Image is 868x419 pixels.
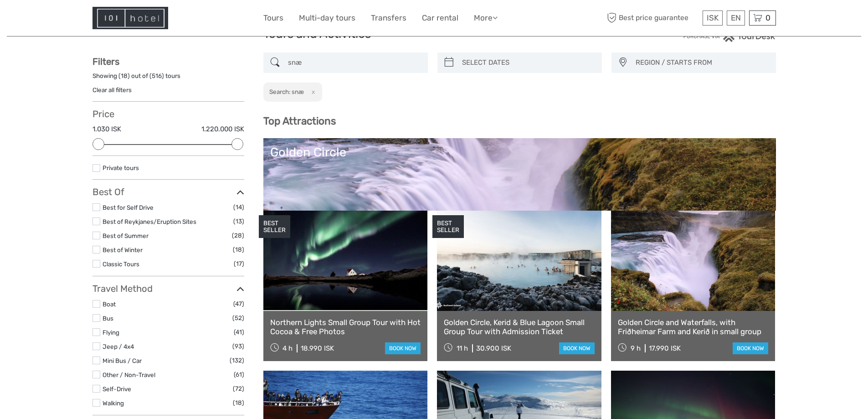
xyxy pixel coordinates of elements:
[103,357,142,364] a: Mini Bus / Car
[92,124,121,134] label: 1.030 ISK
[103,232,149,239] a: Best of Summer
[92,86,132,93] a: Clear all filters
[457,344,468,352] span: 11 h
[727,10,745,26] div: EN
[103,399,124,407] a: Walking
[92,72,244,86] div: Showing ( ) out of ( ) tours
[299,11,355,25] a: Multi-day tours
[103,204,154,211] a: Best for Self Drive
[305,87,318,97] button: x
[92,7,168,29] img: Hotel Information
[103,343,134,350] a: Jeep / 4x4
[232,230,244,241] span: (28)
[605,10,700,26] span: Best price guarantee
[476,344,511,352] div: 30.900 ISK
[559,342,595,354] a: book now
[103,329,119,336] a: Flying
[301,344,334,352] div: 18.990 ISK
[233,398,244,408] span: (18)
[92,109,244,119] h3: Price
[458,55,597,71] input: SELECT DATES
[234,369,244,380] span: (61)
[201,124,244,134] label: 1.220.000 ISK
[733,342,768,354] a: book now
[631,344,641,352] span: 9 h
[103,385,131,393] a: Self-Drive
[649,344,681,352] div: 17.990 ISK
[270,145,769,209] a: Golden Circle
[103,371,155,378] a: Other / Non-Travel
[234,327,244,337] span: (41)
[284,55,423,71] input: SEARCH
[263,11,283,25] a: Tours
[233,216,244,227] span: (13)
[422,11,458,25] a: Car rental
[103,218,196,225] a: Best of Reykjanes/Eruption Sites
[270,318,421,336] a: Northern Lights Small Group Tour with Hot Cocoa & Free Photos
[92,186,244,197] h3: Best Of
[269,88,304,95] h2: Search: snæ
[444,318,595,336] a: Golden Circle, Kerid & Blue Lagoon Small Group Tour with Admission Ticket
[371,11,406,25] a: Transfers
[232,313,244,323] span: (52)
[233,244,244,255] span: (18)
[270,145,769,160] div: Golden Circle
[234,259,244,269] span: (17)
[233,383,244,394] span: (72)
[432,215,464,238] div: BEST SELLER
[103,300,116,308] a: Boat
[233,299,244,309] span: (47)
[282,344,293,352] span: 4 h
[632,55,771,70] button: REGION / STARTS FROM
[121,72,128,80] label: 18
[92,56,119,67] strong: Filters
[103,164,139,171] a: Private tours
[105,14,116,25] button: Open LiveChat chat widget
[259,215,290,238] div: BEST SELLER
[92,283,244,294] h3: Travel Method
[474,11,498,25] a: More
[233,202,244,212] span: (14)
[13,16,103,23] p: We're away right now. Please check back later!
[103,246,143,253] a: Best of Winter
[618,318,769,336] a: Golden Circle and Waterfalls, with Friðheimar Farm and Kerið in small group
[707,13,719,22] span: ISK
[152,72,162,80] label: 516
[232,341,244,352] span: (93)
[230,355,244,366] span: (132)
[103,260,139,268] a: Classic Tours
[263,115,336,127] b: Top Attractions
[385,342,421,354] a: book now
[764,13,772,22] span: 0
[103,315,113,322] a: Bus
